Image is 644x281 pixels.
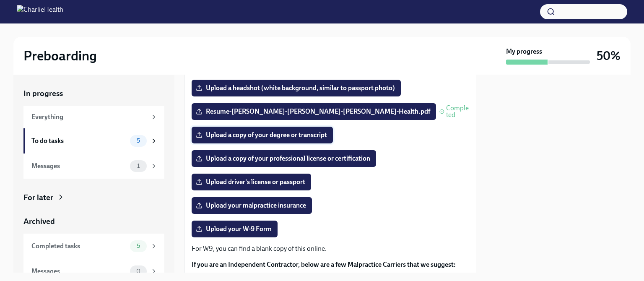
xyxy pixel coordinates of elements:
span: Upload a copy of your professional license or certification [197,154,370,163]
strong: If you are an Independent Contractor, below are a few Malpractice Carriers that we suggest: [192,260,456,268]
img: CharlieHealth [17,5,63,18]
a: Everything [23,106,164,128]
label: Upload a headshot (white background, similar to passport photo) [192,80,401,96]
label: Upload driver's license or passport [192,174,311,190]
label: Upload a copy of your degree or transcript [192,127,333,143]
span: 5 [132,243,145,249]
label: Upload your W-9 Form [192,221,278,237]
label: Resume-[PERSON_NAME]-[PERSON_NAME]-[PERSON_NAME]-Health.pdf [192,103,436,120]
a: Completed tasks5 [23,234,164,259]
span: Upload driver's license or passport [197,178,305,186]
span: Upload your W-9 Form [197,225,272,233]
h2: Preboarding [23,47,97,64]
span: 1 [132,163,145,169]
div: Completed tasks [31,242,127,251]
p: For W9, you can find a blank copy of this online. [192,244,469,253]
a: In progress [23,88,164,99]
span: Resume-[PERSON_NAME]-[PERSON_NAME]-[PERSON_NAME]-Health.pdf [197,107,430,116]
span: 0 [131,268,145,274]
a: To do tasks5 [23,128,164,154]
div: Messages [31,161,127,171]
strong: My progress [506,47,542,56]
span: Upload a headshot (white background, similar to passport photo) [197,84,395,92]
div: To do tasks [31,136,127,146]
div: Everything [31,112,147,122]
a: For later [23,192,164,203]
span: Upload a copy of your degree or transcript [197,131,327,139]
a: Messages1 [23,154,164,179]
span: Completed [446,105,469,118]
div: Messages [31,267,127,276]
h3: 50% [597,48,621,63]
span: 5 [132,138,145,144]
label: Upload your malpractice insurance [192,197,312,214]
a: Archived [23,216,164,227]
span: Upload your malpractice insurance [197,201,306,210]
div: For later [23,192,53,203]
label: Upload a copy of your professional license or certification [192,150,376,167]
